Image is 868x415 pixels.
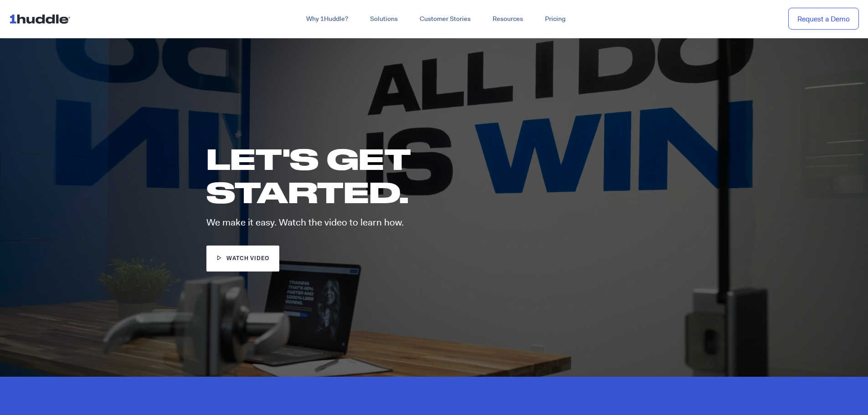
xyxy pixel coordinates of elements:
[206,142,506,209] h1: LET'S GET STARTED.
[9,10,74,27] img: ...
[226,255,269,263] span: watch video
[788,8,859,30] a: Request a Demo
[359,11,409,27] a: Solutions
[206,218,520,227] p: We make it easy. Watch the video to learn how.
[534,11,576,27] a: Pricing
[409,11,482,27] a: Customer Stories
[206,246,280,272] a: watch video
[482,11,534,27] a: Resources
[295,11,359,27] a: Why 1Huddle?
